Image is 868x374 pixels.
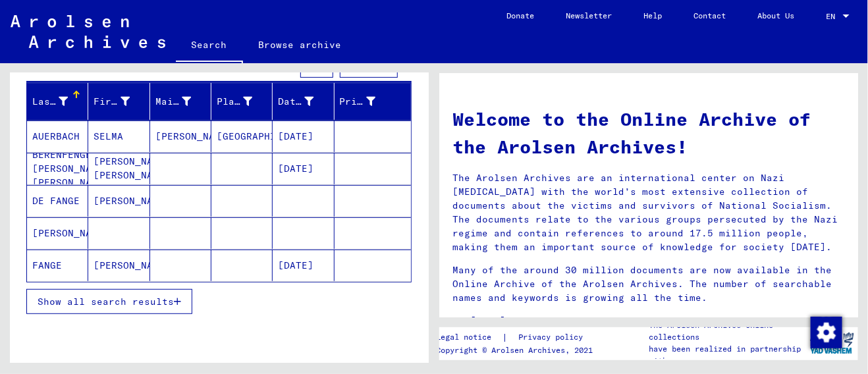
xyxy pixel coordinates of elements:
mat-cell: [PERSON_NAME] [88,185,149,217]
div: First Name [94,91,149,112]
h1: Welcome to the Online Archive of the Arolsen Archives! [452,105,845,161]
img: Arolsen_neg.svg [11,15,165,48]
a: Privacy policy [508,331,599,344]
mat-header-cell: Date of Birth [273,83,334,120]
span: Show all search results [38,296,174,307]
div: Prisoner # [340,91,395,112]
mat-cell: [DATE] [273,120,334,152]
div: Prisoner # [340,95,375,109]
mat-cell: [PERSON_NAME] [88,250,149,281]
mat-cell: [DATE] [273,250,334,281]
mat-header-cell: First Name [88,83,149,120]
p: The Arolsen Archives online collections [649,319,806,343]
mat-header-cell: Maiden Name [150,83,211,120]
div: Place of Birth [217,91,272,112]
div: Maiden Name [155,91,211,112]
div: Last Name [32,91,88,112]
p: In [DATE], our Online Archive received the European Heritage Award / Europa Nostra Award 2020, Eu... [452,314,845,356]
mat-cell: [DATE] [273,153,334,184]
div: Place of Birth [217,95,252,109]
mat-cell: [PERSON_NAME] [150,120,211,152]
mat-cell: DE FANGE [27,185,88,217]
mat-cell: AUERBACH [27,120,88,152]
span: EN [826,12,840,21]
a: Search [176,29,243,63]
mat-cell: [GEOGRAPHIC_DATA] [211,120,273,152]
div: Date of Birth [278,95,313,109]
mat-cell: FANGE [27,250,88,281]
img: Change consent [811,317,842,348]
mat-cell: BERENFENGER [PERSON_NAME] [PERSON_NAME] [27,153,88,184]
img: yv_logo.png [807,327,857,360]
mat-header-cell: Prisoner # [335,83,411,120]
div: Date of Birth [278,91,333,112]
mat-cell: [PERSON_NAME] [27,217,88,249]
div: Last Name [32,95,68,109]
p: Many of the around 30 million documents are now available in the Online Archive of the Arolsen Ar... [452,263,845,305]
a: Browse archive [243,29,358,61]
button: Show all search results [26,289,192,314]
mat-header-cell: Place of Birth [211,83,273,120]
mat-header-cell: Last Name [27,83,88,120]
p: The Arolsen Archives are an international center on Nazi [MEDICAL_DATA] with the world’s most ext... [452,171,845,254]
mat-cell: SELMA [88,120,149,152]
a: Legal notice [436,331,502,344]
mat-cell: [PERSON_NAME] [PERSON_NAME] [88,153,149,184]
div: First Name [94,95,129,109]
p: have been realized in partnership with [649,343,806,367]
p: Copyright © Arolsen Archives, 2021 [436,344,599,356]
div: | [436,331,599,344]
div: Maiden Name [155,95,191,109]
